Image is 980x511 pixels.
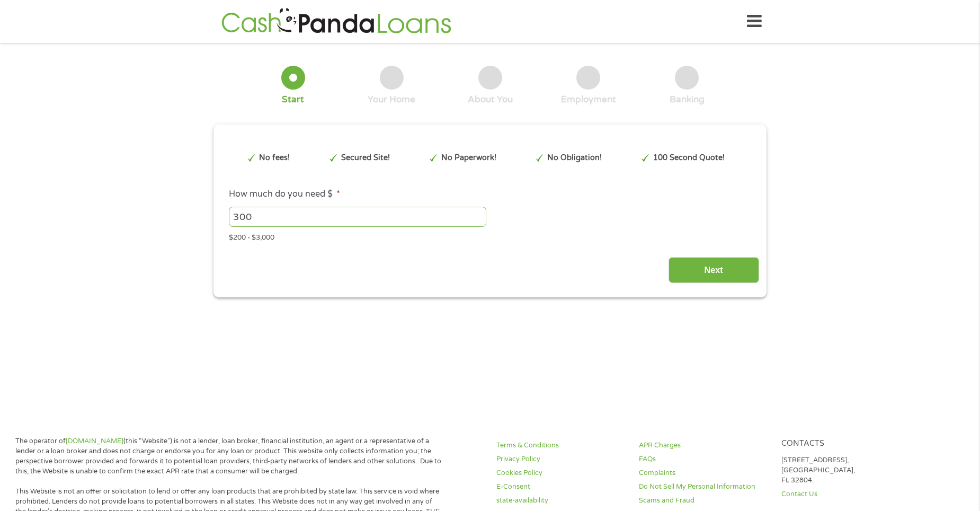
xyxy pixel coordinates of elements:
a: Scams and Fraud [639,496,768,506]
a: FAQs [639,454,768,464]
a: Privacy Policy [496,454,626,464]
a: Complaints [639,468,768,478]
div: $200 - $3,000 [229,229,751,243]
div: Your Home [368,94,415,105]
a: state-availability [496,496,626,506]
a: Cookies Policy [496,468,626,478]
p: 100 Second Quote! [653,152,725,164]
p: Secured Site! [341,152,390,164]
p: [STREET_ADDRESS], [GEOGRAPHIC_DATA], FL 32804. [781,455,911,486]
p: The operator of (this “Website”) is not a lender, loan broker, financial institution, an agent or... [15,436,442,477]
img: GetLoanNow Logo [218,6,455,37]
p: No Obligation! [547,152,602,164]
a: [DOMAIN_NAME] [66,437,123,445]
input: Next [669,257,759,283]
div: Banking [670,94,705,105]
a: Terms & Conditions [496,440,626,451]
h4: Contacts [781,439,911,449]
div: Employment [561,94,616,105]
div: About You [468,94,513,105]
label: How much do you need $ [229,189,340,200]
a: Do Not Sell My Personal Information [639,482,768,492]
a: E-Consent [496,482,626,492]
a: APR Charges [639,440,768,451]
p: No fees! [259,152,290,164]
a: Contact Us [781,489,911,499]
div: Start [282,94,304,105]
p: No Paperwork! [441,152,496,164]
